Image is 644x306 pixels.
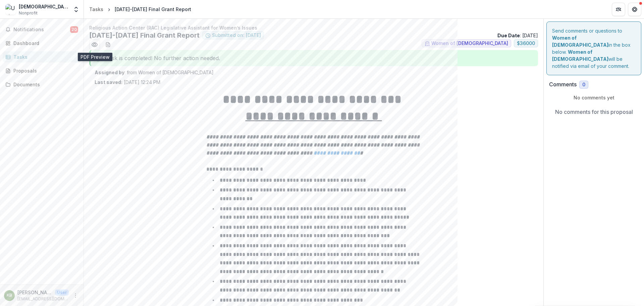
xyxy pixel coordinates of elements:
[95,70,124,75] strong: Assigned by
[497,32,538,39] p: : [DATE]
[552,35,608,48] strong: Women of [DEMOGRAPHIC_DATA]
[89,24,538,31] p: Religious Action Center (RAC) Legislative Assistant for Women’s Issues
[552,49,608,62] strong: Women of [DEMOGRAPHIC_DATA]
[517,41,535,46] span: $ 36000
[628,3,641,16] button: Get Help
[95,69,533,76] p: : from Women of [DEMOGRAPHIC_DATA]
[13,40,75,47] div: Dashboard
[612,3,625,16] button: Partners
[87,4,106,14] a: Tasks
[95,79,122,85] strong: Last saved:
[55,290,69,296] p: User
[549,94,639,101] p: No comments yet
[3,51,81,62] a: Tasks
[7,293,12,298] div: Kay Boonshoft
[89,6,103,13] div: Tasks
[3,24,81,35] button: Notifications20
[89,31,200,39] h2: [DATE]-[DATE] Final Grant Report
[103,39,113,50] button: download-word-button
[17,296,69,302] p: [EMAIL_ADDRESS][DOMAIN_NAME]
[13,81,75,88] div: Documents
[70,26,78,33] span: 20
[89,50,538,66] div: Task is completed! No further action needed.
[89,39,100,50] button: Preview b0b0741b-4eae-49b4-b56d-12c4595294d4.pdf
[19,3,69,10] div: [DEMOGRAPHIC_DATA]
[546,21,641,75] div: Send comments or questions to in the box below. will be notified via email of your comment.
[497,33,520,38] strong: Due Date
[3,38,81,49] a: Dashboard
[19,10,38,16] span: Nonprofit
[555,108,633,116] p: No comments for this proposal
[3,79,81,90] a: Documents
[582,82,585,88] span: 0
[87,4,194,14] nav: breadcrumb
[5,4,16,15] img: Union of Reform Judaism
[13,27,70,33] span: Notifications
[71,292,79,300] button: More
[13,53,75,60] div: Tasks
[13,67,75,74] div: Proposals
[431,41,508,46] span: Women of [DEMOGRAPHIC_DATA]
[115,6,191,13] div: [DATE]-[DATE] Final Grant Report
[17,289,52,296] p: [PERSON_NAME]
[95,79,160,86] p: [DATE] 12:24 PM
[3,65,81,76] a: Proposals
[71,3,81,16] button: Open entity switcher
[212,33,261,38] span: Submitted on: [DATE]
[549,81,577,88] h2: Comments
